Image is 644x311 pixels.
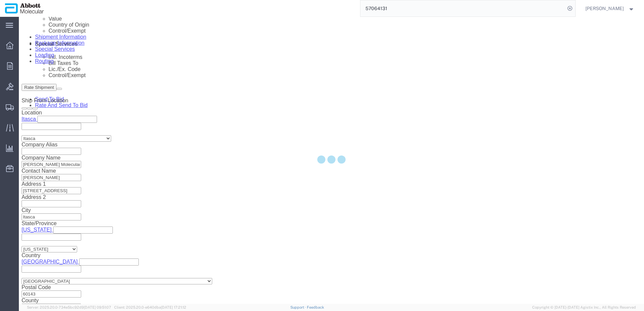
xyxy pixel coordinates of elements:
[161,305,186,309] span: [DATE] 17:21:12
[532,305,636,310] span: Copyright © [DATE]-[DATE] Agistix Inc., All Rights Reserved
[114,305,186,309] span: Client: 2025.20.0-e640dba
[307,305,324,309] a: Feedback
[27,305,111,309] span: Server: 2025.20.0-734e5bc92d9
[5,3,44,13] img: logo
[585,4,635,12] button: [PERSON_NAME]
[84,305,111,309] span: [DATE] 09:51:07
[290,305,307,309] a: Support
[585,5,624,12] span: Raza Khan
[360,0,565,16] input: Search for shipment number, reference number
